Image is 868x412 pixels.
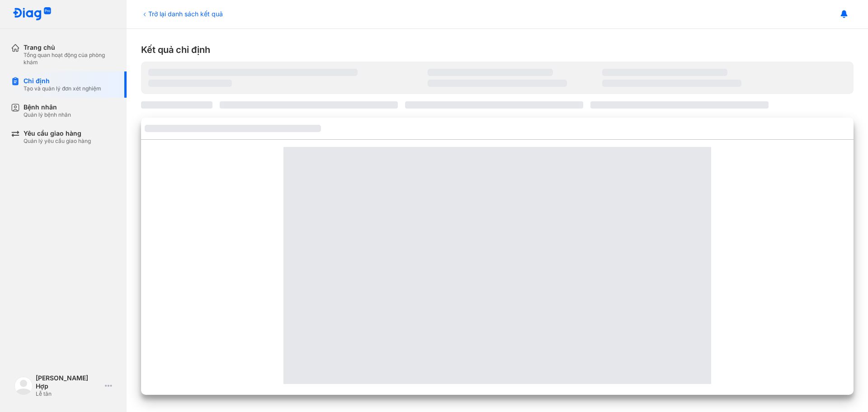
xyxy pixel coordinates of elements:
div: Quản lý bệnh nhân [24,111,71,118]
div: Trở lại danh sách kết quả [141,9,223,19]
img: logo [14,377,33,395]
div: Tổng quan hoạt động của phòng khám [24,52,116,66]
div: Chỉ định [24,77,101,85]
div: Trang chủ [24,43,116,52]
div: Tạo và quản lý đơn xét nghiệm [24,85,101,92]
img: logo [13,7,52,21]
div: [PERSON_NAME] Hợp [36,374,101,390]
div: Lễ tân [36,390,101,398]
div: Bệnh nhân [24,103,71,111]
div: Quản lý yêu cầu giao hàng [24,137,91,145]
div: Kết quả chỉ định [141,43,854,56]
div: Yêu cầu giao hàng [24,129,91,137]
